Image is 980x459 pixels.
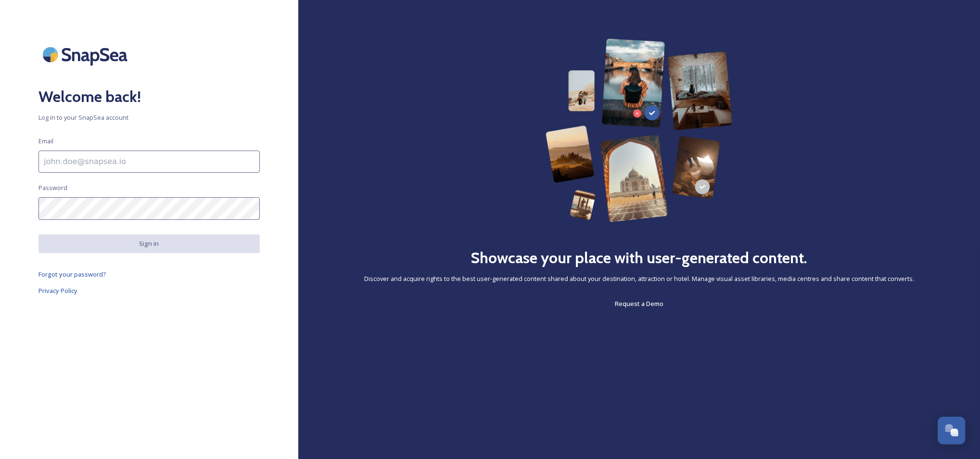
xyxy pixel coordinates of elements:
span: Log in to your SnapSea account [38,113,260,122]
img: SnapSea Logo [38,38,135,71]
a: Request a Demo [615,298,663,309]
h2: Welcome back! [38,85,260,108]
a: Privacy Policy [38,285,260,296]
span: Request a Demo [615,299,663,308]
span: Privacy Policy [38,286,77,295]
img: 63b42ca75bacad526042e722_Group%20154-p-800.png [546,38,733,222]
span: Forgot your password? [38,270,106,279]
span: Email [38,137,53,146]
span: Password [38,183,67,192]
h2: Showcase your place with user-generated content. [471,246,808,269]
a: Forgot your password? [38,268,260,280]
button: Open Chat [938,417,966,445]
input: john.doe@snapsea.io [38,151,260,173]
button: Sign in [38,234,260,253]
span: Discover and acquire rights to the best user-generated content shared about your destination, att... [364,274,914,283]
